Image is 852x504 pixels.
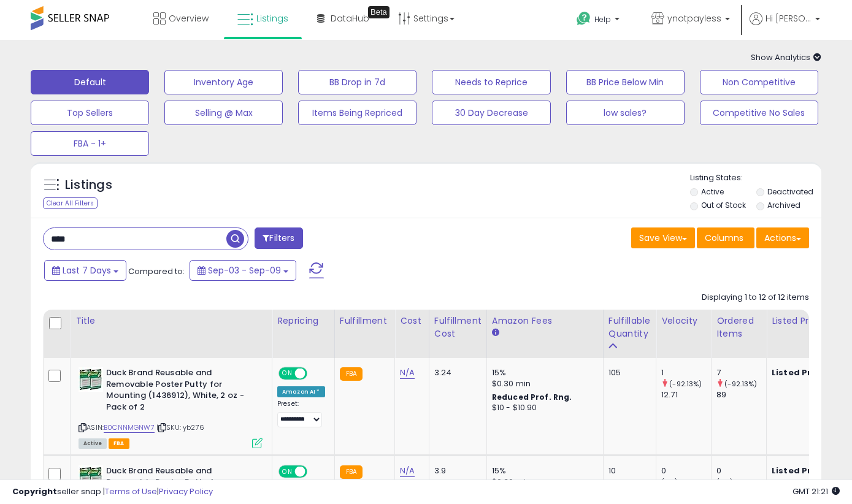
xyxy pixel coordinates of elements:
[156,422,204,432] span: | SKU: yb276
[767,200,800,210] label: Archived
[492,476,594,487] div: $0.30 min
[434,367,477,378] div: 3.24
[756,227,809,248] button: Actions
[608,367,647,378] div: 105
[31,131,149,156] button: FBA - 1+
[705,232,743,244] span: Columns
[12,486,213,498] div: seller snap | |
[702,292,809,304] div: Displaying 1 to 12 of 12 items
[631,227,695,248] button: Save View
[79,438,107,449] span: All listings currently available for purchase on Amazon
[104,422,155,433] a: B0CNNMGNW7
[79,367,263,447] div: ASIN:
[716,315,761,340] div: Ordered Items
[716,389,766,400] div: 89
[400,315,424,327] div: Cost
[340,315,390,327] div: Fulfillment
[432,70,550,94] button: Needs to Reprice
[492,315,598,327] div: Amazon Fees
[716,367,766,378] div: 7
[340,465,363,479] small: FBA
[608,465,647,476] div: 10
[164,70,283,94] button: Inventory Age
[277,315,329,327] div: Repricing
[159,486,213,497] a: Privacy Policy
[109,438,129,449] span: FBA
[700,70,818,94] button: Non Competitive
[65,177,112,194] h5: Listings
[716,477,734,487] small: (0%)
[434,465,477,476] div: 3.9
[208,264,281,277] span: Sep-03 - Sep-09
[400,465,415,477] a: N/A
[767,186,813,197] label: Deactivated
[669,379,702,389] small: (-92.13%)
[256,12,288,25] span: Listings
[492,327,499,338] small: Amazon Fees.
[661,477,678,487] small: (0%)
[277,400,325,427] div: Preset:
[44,260,126,281] button: Last 7 Days
[298,70,416,94] button: BB Drop in 7d
[661,465,711,476] div: 0
[492,465,594,476] div: 15%
[63,264,111,277] span: Last 7 Days
[772,367,827,378] b: Listed Price:
[700,101,818,125] button: Competitive No Sales
[772,465,827,476] b: Listed Price:
[368,6,390,18] div: Tooltip anchor
[667,12,721,25] span: ynotpayless
[79,367,103,392] img: 41QwzUW1qCL._SL40_.jpg
[305,466,325,476] span: OFF
[750,12,820,40] a: Hi [PERSON_NAME]
[280,368,295,379] span: ON
[492,378,594,389] div: $0.30 min
[492,392,572,402] b: Reduced Prof. Rng.
[164,101,283,125] button: Selling @ Max
[701,200,746,210] label: Out of Stock
[434,315,482,340] div: Fulfillment Cost
[566,70,685,94] button: BB Price Below Min
[106,367,255,416] b: Duck Brand Reusable and Removable Poster Putty for Mounting (1436912), White, 2 oz - Pack of 2
[190,260,296,281] button: Sep-03 - Sep-09
[594,14,611,25] span: Help
[105,486,157,497] a: Terms of Use
[608,315,651,340] div: Fulfillable Quantity
[716,465,766,476] div: 0
[340,367,363,381] small: FBA
[751,52,821,63] span: Show Analytics
[75,315,267,327] div: Title
[661,367,711,378] div: 1
[79,465,103,490] img: 41QwzUW1qCL._SL40_.jpg
[43,197,98,209] div: Clear All Filters
[400,367,415,379] a: N/A
[492,403,594,413] div: $10 - $10.90
[492,367,594,378] div: 15%
[701,186,724,197] label: Active
[690,172,821,184] p: Listing States:
[566,101,685,125] button: low sales?
[724,379,757,389] small: (-92.13%)
[661,315,706,327] div: Velocity
[697,227,754,248] button: Columns
[661,389,711,400] div: 12.71
[793,486,840,497] span: 2025-09-17 21:21 GMT
[128,265,185,277] span: Compared to:
[280,466,295,476] span: ON
[305,368,325,379] span: OFF
[432,101,550,125] button: 30 Day Decrease
[766,12,812,25] span: Hi [PERSON_NAME]
[31,101,149,125] button: Top Sellers
[298,101,416,125] button: Items Being Repriced
[331,12,369,25] span: DataHub
[277,386,325,397] div: Amazon AI *
[576,11,591,26] i: Get Help
[255,227,302,249] button: Filters
[567,2,632,40] a: Help
[169,12,209,25] span: Overview
[31,70,149,94] button: Default
[12,486,57,497] strong: Copyright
